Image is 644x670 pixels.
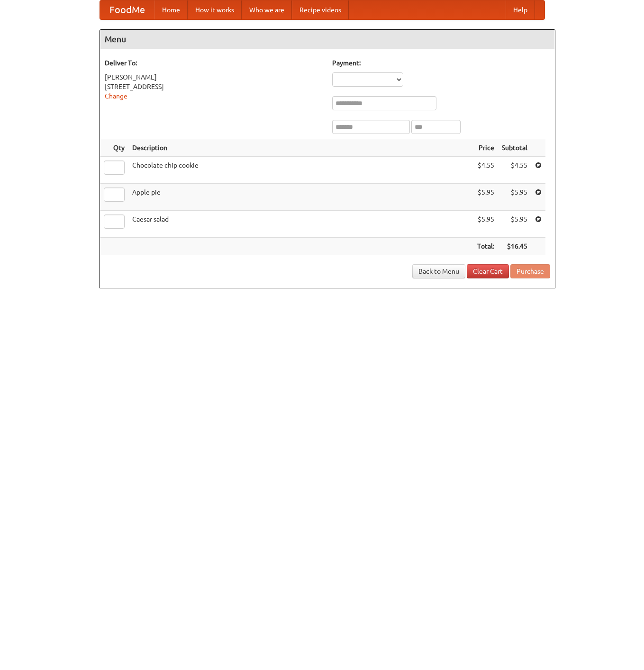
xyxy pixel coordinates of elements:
[105,82,323,91] div: [STREET_ADDRESS]
[100,0,154,19] a: FoodMe
[105,72,323,82] div: [PERSON_NAME]
[498,238,531,255] th: $16.45
[498,139,531,157] th: Subtotal
[473,157,498,184] td: $4.55
[332,58,550,68] h5: Payment:
[100,30,555,49] h4: Menu
[498,157,531,184] td: $4.55
[498,184,531,211] td: $5.95
[412,264,465,278] a: Back to Menu
[105,92,127,100] a: Change
[473,211,498,238] td: $5.95
[498,211,531,238] td: $5.95
[128,139,473,157] th: Description
[188,0,242,19] a: How it works
[128,184,473,211] td: Apple pie
[473,238,498,255] th: Total:
[292,0,349,19] a: Recipe videos
[473,184,498,211] td: $5.95
[242,0,292,19] a: Who we are
[128,157,473,184] td: Chocolate chip cookie
[467,264,509,278] a: Clear Cart
[506,0,535,19] a: Help
[128,211,473,238] td: Caesar salad
[105,58,323,68] h5: Deliver To:
[154,0,188,19] a: Home
[100,139,128,157] th: Qty
[473,139,498,157] th: Price
[510,264,550,278] button: Purchase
